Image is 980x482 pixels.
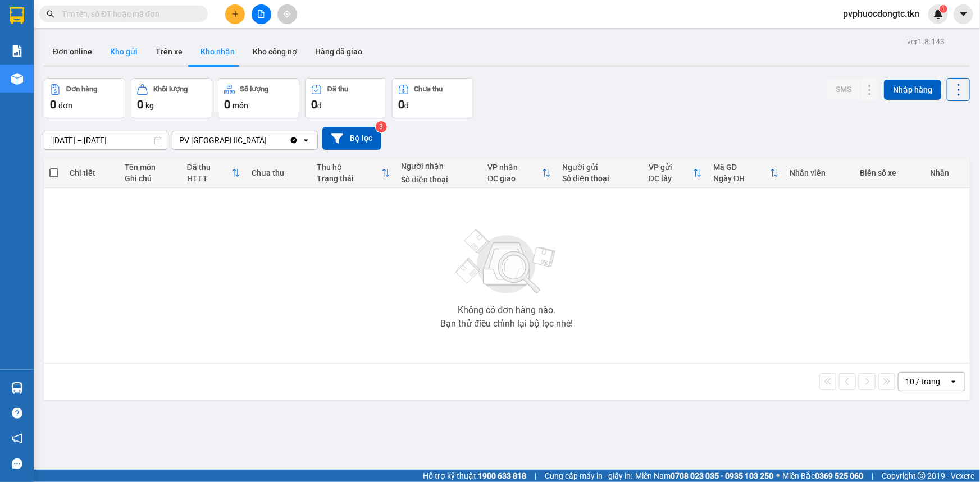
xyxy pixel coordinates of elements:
div: Trạng thái [317,174,381,183]
div: Số lượng [240,85,269,93]
span: notification [12,433,22,444]
div: Chi tiết [70,168,113,177]
button: Chưa thu0đ [392,78,473,118]
th: Toggle SortBy [181,158,247,188]
div: Chưa thu [414,85,443,93]
button: caret-down [954,4,973,24]
th: Toggle SortBy [643,158,708,188]
div: Khối lượng [153,85,188,93]
button: Khối lượng0kg [131,78,212,118]
span: caret-down [959,9,969,19]
div: Đã thu [327,85,348,93]
div: Ngày ĐH [713,174,769,183]
img: warehouse-icon [11,73,23,85]
span: 1 [941,5,945,13]
img: logo-vxr [10,7,24,24]
span: 0 [398,98,404,111]
input: Tìm tên, số ĐT hoặc mã đơn [62,8,194,20]
th: Toggle SortBy [708,158,784,188]
span: copyright [918,472,926,480]
button: aim [277,4,297,24]
strong: 0708 023 035 - 0935 103 250 [671,471,773,480]
span: search [47,10,54,18]
div: Không có đơn hàng nào. [458,306,555,315]
button: Kho công nợ [244,38,306,65]
button: plus [225,4,245,24]
div: Số điện thoại [562,174,637,183]
span: 0 [50,98,56,111]
th: Toggle SortBy [482,158,557,188]
button: Đã thu0đ [305,78,386,118]
div: Nhãn [931,168,964,177]
div: Đơn hàng [66,85,97,93]
button: Hàng đã giao [306,38,371,65]
div: HTTT [187,174,232,183]
div: Nhân viên [790,168,849,177]
span: message [12,458,22,469]
div: 10 / trang [905,376,940,387]
div: Chưa thu [252,168,305,177]
span: file-add [257,10,265,18]
div: ver 1.8.143 [907,35,945,48]
button: Kho nhận [192,38,244,65]
span: đ [404,101,409,110]
img: warehouse-icon [11,382,23,394]
div: Mã GD [713,163,769,172]
button: Trên xe [147,38,192,65]
div: ĐC lấy [649,174,693,183]
span: món [233,101,248,110]
span: Miền Nam [635,470,773,482]
span: Hỗ trợ kỹ thuật: [423,470,526,482]
button: SMS [827,79,860,99]
span: aim [283,10,291,18]
img: svg+xml;base64,PHN2ZyBjbGFzcz0ibGlzdC1wbHVnX19zdmciIHhtbG5zPSJodHRwOi8vd3d3LnczLm9yZy8yMDAwL3N2Zy... [450,223,563,301]
strong: 0369 525 060 [815,471,863,480]
div: Thu hộ [317,163,381,172]
span: 0 [311,98,317,111]
div: Ghi chú [125,174,176,183]
button: Nhập hàng [884,80,941,100]
div: Số điện thoại [402,175,477,184]
div: ĐC giao [487,174,542,183]
span: pvphuocdongtc.tkn [834,7,928,21]
span: | [535,470,536,482]
div: Đã thu [187,163,232,172]
div: Người nhận [402,162,477,171]
span: kg [145,101,154,110]
button: file-add [252,4,271,24]
button: Kho gửi [101,38,147,65]
input: Selected PV Phước Đông. [268,135,269,146]
div: Người gửi [562,163,637,172]
strong: 1900 633 818 [478,471,526,480]
span: Cung cấp máy in - giấy in: [545,470,632,482]
div: VP nhận [487,163,542,172]
span: ⚪️ [776,474,780,478]
svg: open [949,377,958,386]
span: | [872,470,873,482]
button: Đơn hàng0đơn [44,78,125,118]
svg: Clear value [289,136,298,145]
svg: open [302,136,311,145]
span: 0 [137,98,143,111]
span: đ [317,101,322,110]
span: đơn [58,101,72,110]
input: Select a date range. [44,131,167,149]
button: Đơn online [44,38,101,65]
div: Tên món [125,163,176,172]
span: 0 [224,98,230,111]
span: question-circle [12,408,22,419]
sup: 3 [376,121,387,132]
div: PV [GEOGRAPHIC_DATA] [179,135,267,146]
th: Toggle SortBy [311,158,396,188]
div: Biển số xe [860,168,919,177]
div: VP gửi [649,163,693,172]
button: Số lượng0món [218,78,299,118]
button: Bộ lọc [322,127,381,150]
img: solution-icon [11,45,23,57]
div: Bạn thử điều chỉnh lại bộ lọc nhé! [440,319,573,328]
span: plus [231,10,239,18]
img: icon-new-feature [933,9,943,19]
sup: 1 [940,5,947,13]
span: Miền Bắc [782,470,863,482]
